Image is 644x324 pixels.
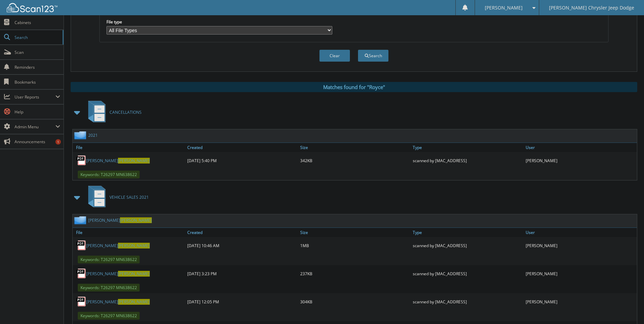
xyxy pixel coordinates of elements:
[524,154,637,167] div: [PERSON_NAME]
[86,158,150,164] a: [PERSON_NAME][PERSON_NAME]
[73,143,186,152] a: File
[15,139,60,145] span: Announcements
[299,295,411,308] div: 304KB
[74,216,88,224] img: folder2.png
[110,194,149,200] span: VEHICLE SALES 2021
[411,267,524,280] div: scanned by [MAC_ADDRESS]
[299,228,411,237] a: Size
[15,94,55,100] span: User Reports
[15,124,55,130] span: Admin Menu
[118,243,150,249] span: [PERSON_NAME]
[358,50,388,62] button: Search
[411,295,524,308] div: scanned by [MAC_ADDRESS]
[76,297,86,307] img: PDF.png
[84,99,142,126] a: CANCELLATIONS
[78,256,140,263] span: Keywords: T26297 MN638622
[118,299,150,305] span: [PERSON_NAME]
[55,139,61,145] div: 1
[84,184,149,211] a: VEHICLE SALES 2021
[411,154,524,167] div: scanned by [MAC_ADDRESS]
[15,79,60,85] span: Bookmarks
[15,49,60,55] span: Scan
[299,239,411,252] div: 1MB
[15,109,60,115] span: Help
[15,64,60,70] span: Reminders
[88,132,98,138] a: 2021
[76,240,86,251] img: PDF.png
[86,271,150,277] a: [PERSON_NAME][PERSON_NAME]
[299,143,411,152] a: Size
[78,284,140,291] span: Keywords: T26297 MN638622
[411,143,524,152] a: Type
[186,154,299,167] div: [DATE] 5:40 PM
[186,143,299,152] a: Created
[71,82,637,92] div: Matches found for "Royce"
[186,267,299,280] div: [DATE] 3:23 PM
[485,6,523,10] span: [PERSON_NAME]
[78,171,140,178] span: Keywords: T26297 MN638622
[186,239,299,252] div: [DATE] 10:46 AM
[76,155,86,166] img: PDF.png
[118,158,150,164] span: [PERSON_NAME]
[74,131,88,139] img: folder2.png
[76,268,86,279] img: PDF.png
[411,228,524,237] a: Type
[110,109,142,115] span: CANCELLATIONS
[73,228,186,237] a: File
[88,217,152,223] a: [PERSON_NAME][PERSON_NAME]
[118,271,150,277] span: [PERSON_NAME]
[7,3,57,12] img: scan123-logo-white.svg
[86,243,150,249] a: [PERSON_NAME][PERSON_NAME]
[299,267,411,280] div: 237KB
[524,239,637,252] div: [PERSON_NAME]
[78,312,140,320] span: Keywords: T26297 MN638622
[524,267,637,280] div: [PERSON_NAME]
[120,217,152,223] span: [PERSON_NAME]
[319,50,350,62] button: Clear
[15,20,60,25] span: Cabinets
[186,295,299,308] div: [DATE] 12:05 PM
[299,154,411,167] div: 342KB
[411,239,524,252] div: scanned by [MAC_ADDRESS]
[186,228,299,237] a: Created
[15,35,59,40] span: Search
[106,19,332,25] label: File type
[86,299,150,305] a: [PERSON_NAME][PERSON_NAME]
[524,295,637,308] div: [PERSON_NAME]
[549,6,634,10] span: [PERSON_NAME] Chrysler Jeep Dodge
[524,143,637,152] a: User
[524,228,637,237] a: User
